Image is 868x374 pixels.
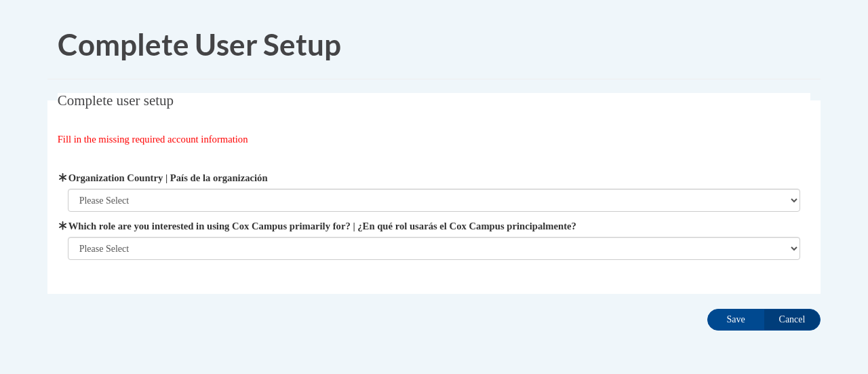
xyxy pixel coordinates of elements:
span: Complete User Setup [58,26,341,62]
label: Which role are you interested in using Cox Campus primarily for? | ¿En qué rol usarás el Cox Camp... [68,219,801,233]
input: Cancel [764,309,821,331]
label: Organization Country | País de la organización [68,170,801,185]
input: Save [707,309,764,331]
span: Fill in the missing required account information [58,134,248,145]
span: Complete user setup [58,92,174,109]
